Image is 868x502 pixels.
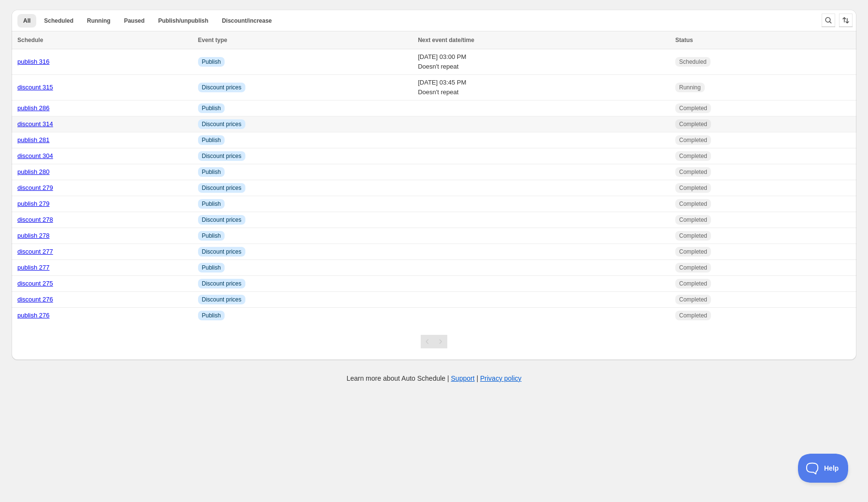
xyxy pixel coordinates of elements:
[202,152,242,160] span: Discount prices
[23,17,30,25] span: All
[202,200,221,208] span: Publish
[679,104,707,112] span: Completed
[679,296,707,303] span: Completed
[222,17,271,25] span: Discount/increase
[822,14,835,27] button: Search and filter results
[202,136,221,144] span: Publish
[415,49,672,75] td: [DATE] 03:00 PM Doesn't repeat
[346,373,521,383] p: Learn more about Auto Schedule | |
[202,232,221,240] span: Publish
[17,264,50,271] a: publish 277
[480,374,522,382] a: Privacy policy
[17,248,53,255] a: discount 277
[679,216,707,224] span: Completed
[421,335,447,348] nav: Pagination
[44,17,73,25] span: Scheduled
[202,280,242,287] span: Discount prices
[839,14,853,27] button: Sort the results
[17,216,53,223] a: discount 278
[679,184,707,192] span: Completed
[17,312,50,319] a: publish 276
[202,184,242,192] span: Discount prices
[415,75,672,100] td: [DATE] 03:45 PM Doesn't repeat
[87,17,111,25] span: Running
[17,168,50,175] a: publish 280
[679,232,707,240] span: Completed
[679,312,707,319] span: Completed
[198,37,228,43] span: Event type
[202,264,221,272] span: Publish
[679,264,707,272] span: Completed
[17,104,50,112] a: publish 286
[451,374,475,382] a: Support
[17,296,53,303] a: discount 276
[679,58,707,66] span: Scheduled
[17,120,53,128] a: discount 314
[675,37,693,43] span: Status
[679,152,707,160] span: Completed
[798,454,849,483] iframe: Toggle Customer Support
[17,184,53,191] a: discount 279
[202,248,242,256] span: Discount prices
[202,216,242,224] span: Discount prices
[202,84,242,91] span: Discount prices
[17,84,53,91] a: discount 315
[17,152,53,159] a: discount 304
[202,58,221,66] span: Publish
[202,168,221,176] span: Publish
[17,200,50,207] a: publish 279
[679,280,707,287] span: Completed
[202,312,221,319] span: Publish
[17,136,50,143] a: publish 281
[679,136,707,144] span: Completed
[418,37,474,43] span: Next event date/time
[158,17,208,25] span: Publish/unpublish
[202,104,221,112] span: Publish
[17,280,53,287] a: discount 275
[679,248,707,256] span: Completed
[17,58,50,65] a: publish 316
[202,296,242,303] span: Discount prices
[679,168,707,176] span: Completed
[17,232,50,239] a: publish 278
[124,17,145,25] span: Paused
[679,120,707,128] span: Completed
[679,84,701,91] span: Running
[17,37,43,43] span: Schedule
[202,120,242,128] span: Discount prices
[679,200,707,208] span: Completed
